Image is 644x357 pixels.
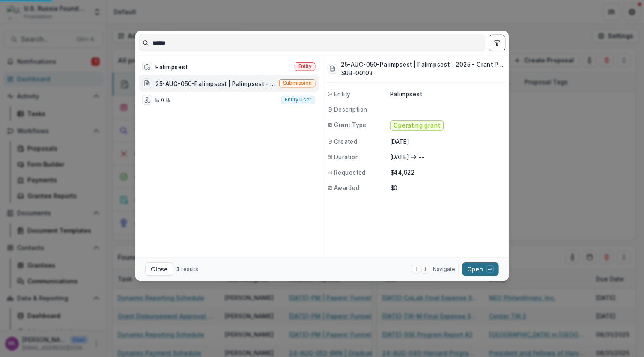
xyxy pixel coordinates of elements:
[298,63,312,69] span: Entity
[145,262,173,276] button: Close
[283,80,312,86] span: Submission
[181,266,198,272] span: results
[334,168,366,176] span: Requested
[334,152,359,161] span: Duration
[334,105,367,113] span: Description
[390,89,504,98] p: Palimpsest
[155,62,188,71] div: Palimpsest
[176,266,180,272] span: 3
[334,183,359,192] span: Awarded
[390,183,504,192] p: $0
[155,79,276,87] div: 25-AUG-050-Palimpsest | Palimpsest - 2025 - Grant Proposal Application ([DATE])
[341,69,504,77] h3: SUB-00103
[341,60,504,68] h3: 25-AUG-050-Palimpsest | Palimpsest - 2025 - Grant Proposal Application ([DATE])
[390,137,504,146] p: [DATE]
[390,168,504,176] p: $44,922
[334,89,350,98] span: Entity
[155,95,170,104] div: B A B
[285,97,311,103] span: Entity user
[390,152,409,161] p: [DATE]
[334,120,367,129] span: Grant Type
[334,137,357,146] span: Created
[419,152,425,161] p: --
[462,262,499,276] button: Open
[489,35,505,51] button: toggle filters
[394,122,440,129] span: Operating grant
[433,265,455,273] span: Navigate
